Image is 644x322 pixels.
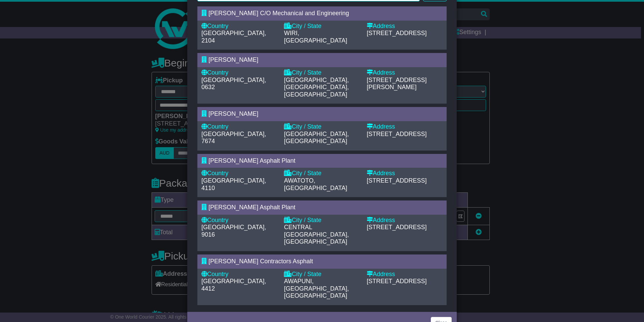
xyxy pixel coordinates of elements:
span: [GEOGRAPHIC_DATA], 2104 [201,30,266,44]
span: [STREET_ADDRESS][PERSON_NAME] [367,77,427,91]
span: AWAPUNI, [GEOGRAPHIC_DATA], [GEOGRAPHIC_DATA] [284,278,349,299]
span: [PERSON_NAME] Contractors Asphalt [208,258,313,265]
span: [STREET_ADDRESS] [367,177,427,184]
div: Country [201,217,277,224]
div: City / State [284,123,360,131]
span: [GEOGRAPHIC_DATA], 0632 [201,77,266,91]
div: Country [201,69,277,77]
span: [PERSON_NAME] [208,56,258,63]
div: Address [367,69,443,77]
div: City / State [284,170,360,177]
span: [PERSON_NAME] [208,110,258,117]
span: [PERSON_NAME] Asphalt Plant [208,157,295,164]
span: [PERSON_NAME] Asphalt Plant [208,204,295,211]
span: [GEOGRAPHIC_DATA], 7674 [201,131,266,145]
span: AWATOTO, [GEOGRAPHIC_DATA] [284,177,347,191]
span: [GEOGRAPHIC_DATA], 9016 [201,224,266,238]
span: [GEOGRAPHIC_DATA], [GEOGRAPHIC_DATA] [284,131,349,145]
span: [STREET_ADDRESS] [367,131,427,137]
span: [STREET_ADDRESS] [367,278,427,285]
div: Address [367,23,443,30]
span: [GEOGRAPHIC_DATA], [GEOGRAPHIC_DATA], [GEOGRAPHIC_DATA] [284,77,349,98]
div: Country [201,271,277,278]
div: Country [201,170,277,177]
div: Address [367,123,443,131]
div: Address [367,271,443,278]
div: Country [201,123,277,131]
div: City / State [284,217,360,224]
div: City / State [284,69,360,77]
span: [GEOGRAPHIC_DATA], 4110 [201,177,266,191]
span: [STREET_ADDRESS] [367,224,427,231]
div: Address [367,217,443,224]
span: [PERSON_NAME] C/O Mechanical and Engineering [208,10,349,17]
div: City / State [284,271,360,278]
span: [GEOGRAPHIC_DATA], 4412 [201,278,266,292]
div: Country [201,23,277,30]
span: WIRI, [GEOGRAPHIC_DATA] [284,30,347,44]
div: Address [367,170,443,177]
span: CENTRAL [GEOGRAPHIC_DATA], [GEOGRAPHIC_DATA] [284,224,349,245]
div: City / State [284,23,360,30]
span: [STREET_ADDRESS] [367,30,427,36]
